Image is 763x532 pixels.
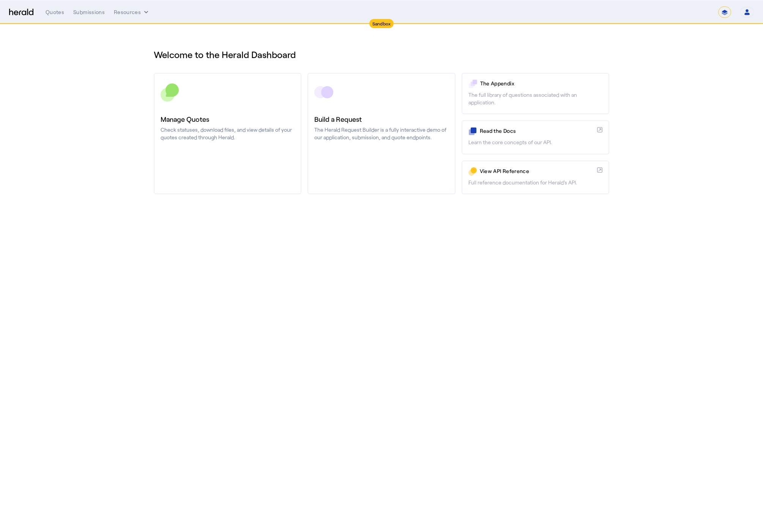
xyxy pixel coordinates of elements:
p: The Appendix [480,80,602,87]
p: Full reference documentation for Herald's API. [468,179,602,186]
div: Quotes [46,8,64,16]
a: The AppendixThe full library of questions associated with an application. [462,73,609,114]
p: Read the Docs [480,127,594,135]
h1: Welcome to the Herald Dashboard [154,49,609,61]
div: Submissions [73,8,105,16]
h3: Manage Quotes [161,114,295,124]
p: The full library of questions associated with an application. [468,91,602,106]
p: Learn the core concepts of our API. [468,139,602,146]
p: View API Reference [480,167,594,175]
h3: Build a Request [314,114,448,124]
div: Sandbox [369,19,394,28]
p: The Herald Request Builder is a fully interactive demo of our application, submission, and quote ... [314,126,448,141]
button: Resources dropdown menu [114,8,150,16]
a: Read the DocsLearn the core concepts of our API. [462,120,609,154]
a: View API ReferenceFull reference documentation for Herald's API. [462,161,609,194]
p: Check statuses, download files, and view details of your quotes created through Herald. [161,126,295,141]
a: Build a RequestThe Herald Request Builder is a fully interactive demo of our application, submiss... [307,73,455,194]
a: Manage QuotesCheck statuses, download files, and view details of your quotes created through Herald. [154,73,301,194]
img: Herald Logo [9,9,33,16]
